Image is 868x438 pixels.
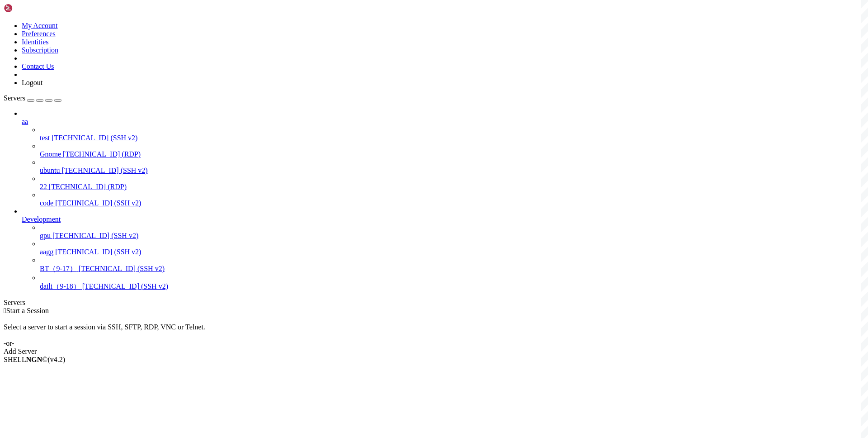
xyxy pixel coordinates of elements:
[40,232,864,240] a: gpu [TECHNICAL_ID] (SSH v2)
[22,118,28,125] span: aa
[40,183,864,191] a: 22 [TECHNICAL_ID] (RDP)
[40,282,80,290] span: daili（9-18）
[4,299,864,307] div: Servers
[40,248,864,256] a: aagg [TECHNICAL_ID] (SSH v2)
[22,62,54,70] a: Contact Us
[40,167,864,175] a: ubuntu [TECHNICAL_ID] (SSH v2)
[40,142,864,158] li: Gnome [TECHNICAL_ID] (RDP)
[40,175,864,191] li: 22 [TECHNICAL_ID] (RDP)
[55,248,141,256] span: [TECHNICAL_ID] (SSH v2)
[40,256,864,274] li: BT（9-17） [TECHNICAL_ID] (SSH v2)
[40,183,47,190] span: 22
[40,150,61,158] span: Gnome
[40,158,864,175] li: ubuntu [TECHNICAL_ID] (SSH v2)
[4,94,25,102] span: Servers
[40,134,864,142] a: test [TECHNICAL_ID] (SSH v2)
[22,215,61,223] span: Development
[40,199,53,207] span: code
[40,232,51,239] span: gpu
[40,248,53,256] span: aagg
[4,307,6,314] span: 
[22,38,49,46] a: Identities
[40,265,77,272] span: BT（9-17）
[61,167,147,174] span: [TECHNICAL_ID] (SSH v2)
[40,150,864,158] a: Gnome [TECHNICAL_ID] (RDP)
[4,315,864,348] div: Select a server to start a session via SSH, SFTP, RDP, VNC or Telnet. -or-
[63,150,141,158] span: [TECHNICAL_ID] (RDP)
[82,282,168,290] span: [TECHNICAL_ID] (SSH v2)
[79,265,165,272] span: [TECHNICAL_ID] (SSH v2)
[4,94,61,102] a: Servers
[52,232,138,239] span: [TECHNICAL_ID] (SSH v2)
[40,274,864,291] li: daili（9-18） [TECHNICAL_ID] (SSH v2)
[40,191,864,207] li: code [TECHNICAL_ID] (SSH v2)
[26,356,42,363] b: NGN
[40,126,864,142] li: test [TECHNICAL_ID] (SSH v2)
[22,109,864,207] li: aa
[40,134,50,142] span: test
[40,167,60,174] span: ubuntu
[22,46,58,54] a: Subscription
[40,199,864,207] a: code [TECHNICAL_ID] (SSH v2)
[4,348,864,356] div: Add Server
[4,4,56,13] img: Shellngn
[40,282,864,291] a: daili（9-18） [TECHNICAL_ID] (SSH v2)
[22,30,56,38] a: Preferences
[40,240,864,256] li: aagg [TECHNICAL_ID] (SSH v2)
[40,264,864,274] a: BT（9-17） [TECHNICAL_ID] (SSH v2)
[22,207,864,291] li: Development
[22,215,864,224] a: Development
[22,118,864,126] a: aa
[22,22,58,29] a: My Account
[55,199,141,207] span: [TECHNICAL_ID] (SSH v2)
[6,307,49,314] span: Start a Session
[40,224,864,240] li: gpu [TECHNICAL_ID] (SSH v2)
[49,183,127,190] span: [TECHNICAL_ID] (RDP)
[52,134,137,142] span: [TECHNICAL_ID] (SSH v2)
[4,356,65,363] span: SHELL ©
[22,79,42,86] a: Logout
[48,356,66,363] span: 4.2.0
